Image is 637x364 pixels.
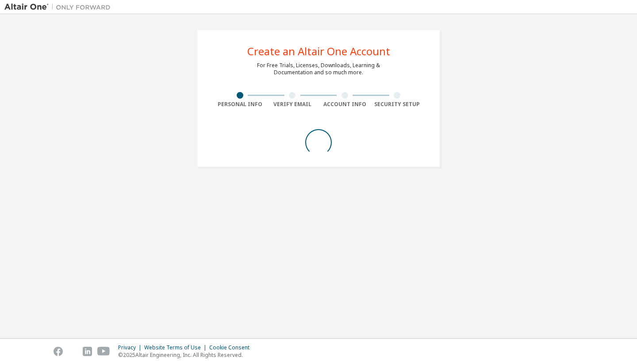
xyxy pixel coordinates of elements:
[4,3,115,11] img: Altair One
[371,101,424,108] div: Security Setup
[266,101,319,108] div: Verify Email
[257,62,380,76] div: For Free Trials, Licenses, Downloads, Learning & Documentation and so much more.
[318,101,371,108] div: Account Info
[247,46,390,57] div: Create an Altair One Account
[214,101,266,108] div: Personal Info
[54,347,63,356] img: facebook.svg
[118,351,255,359] p: © 2025 Altair Engineering, Inc. All Rights Reserved.
[83,347,92,356] img: linkedin.svg
[118,344,144,351] div: Privacy
[209,344,255,351] div: Cookie Consent
[144,344,209,351] div: Website Terms of Use
[97,347,110,356] img: youtube.svg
